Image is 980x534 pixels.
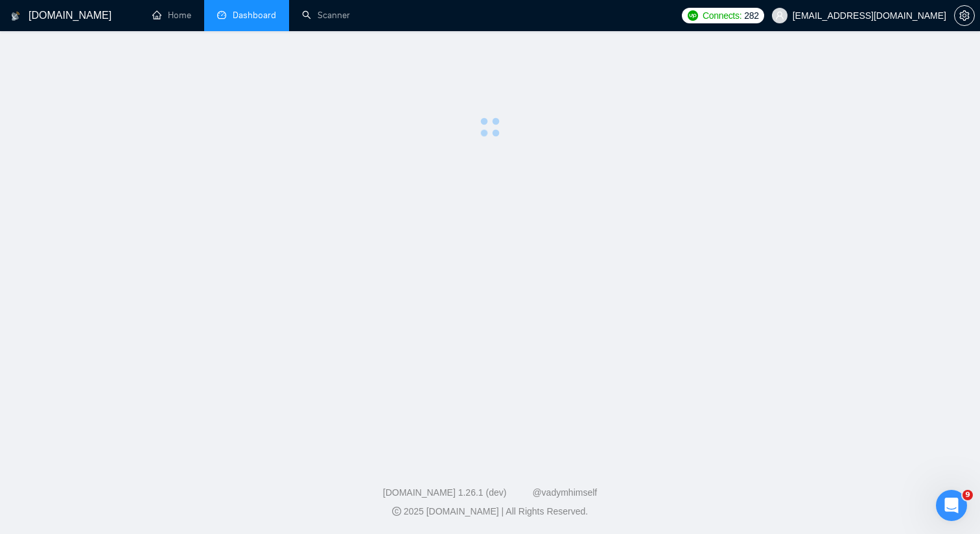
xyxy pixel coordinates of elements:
span: user [775,11,784,20]
span: setting [955,10,974,21]
span: copyright [392,507,401,516]
button: setting [954,5,975,26]
span: dashboard [217,10,226,19]
a: [DOMAIN_NAME] 1.26.1 (dev) [383,487,507,498]
span: 9 [962,490,973,500]
img: logo [11,6,20,27]
a: searchScanner [302,10,350,21]
span: 282 [744,8,758,23]
a: @vadymhimself [532,487,597,498]
a: homeHome [152,10,191,21]
span: Connects: [703,8,741,23]
iframe: Intercom live chat [936,490,967,521]
span: Dashboard [233,10,276,21]
img: upwork-logo.png [688,10,698,21]
div: 2025 [DOMAIN_NAME] | All Rights Reserved. [10,505,970,518]
a: setting [954,10,975,21]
